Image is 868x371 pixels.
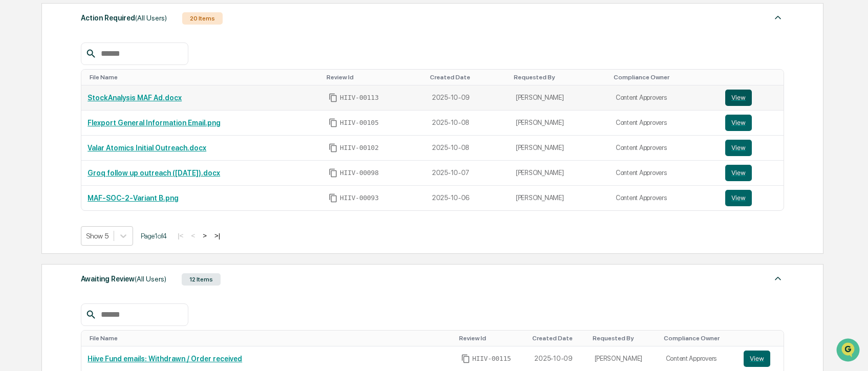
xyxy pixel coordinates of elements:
[329,193,338,203] span: Copy Id
[175,231,186,240] button: |<
[340,169,379,177] span: HIIV-00098
[727,74,779,81] div: Toggle SortBy
[744,351,770,367] button: View
[340,194,379,202] span: HIIV-00093
[510,85,610,111] td: [PERSON_NAME]
[329,143,338,152] span: Copy Id
[426,136,510,161] td: 2025-10-08
[426,186,510,210] td: 2025-10-06
[72,173,124,181] a: Powered byPylon
[135,275,166,283] span: (All Users)
[514,74,605,81] div: Toggle SortBy
[6,144,69,163] a: 🔎Data Lookup
[90,74,318,81] div: Toggle SortBy
[610,111,719,136] td: Content Approvers
[725,190,777,206] a: View
[725,140,777,156] a: View
[20,129,66,139] span: Preclearance
[725,165,777,181] a: View
[593,335,656,342] div: Toggle SortBy
[88,119,221,127] a: Flexport General Information Email.png
[614,74,715,81] div: Toggle SortBy
[835,337,863,365] iframe: Open customer support
[35,78,168,89] div: Start new chat
[10,130,18,138] div: 🖐️
[772,272,784,285] img: caret
[725,140,752,156] button: View
[10,149,18,158] div: 🔎
[426,85,510,111] td: 2025-10-09
[81,272,166,286] div: Awaiting Review
[610,136,719,161] td: Content Approvers
[188,231,198,240] button: <
[459,335,525,342] div: Toggle SortBy
[327,74,422,81] div: Toggle SortBy
[84,129,127,139] span: Attestations
[725,90,752,106] button: View
[10,78,29,97] img: 1746055101610-c473b297-6a78-478c-a979-82029cc54cd1
[88,94,182,102] a: StockAnalysis MAF Ad.docx
[725,190,752,206] button: View
[461,354,470,363] span: Copy Id
[182,12,223,25] div: 20 Items
[430,74,506,81] div: Toggle SortBy
[610,186,719,210] td: Content Approvers
[340,119,379,127] span: HIIV-00105
[88,169,220,177] a: Groq follow up outreach ([DATE]).docx
[10,21,186,38] p: How can we help?
[725,115,752,131] button: View
[772,11,784,24] img: caret
[70,125,131,143] a: 🗄️Attestations
[88,355,242,363] a: Hiive Fund emails: Withdrawn / Order received
[340,144,379,152] span: HIIV-00102
[329,93,338,102] span: Copy Id
[102,173,124,181] span: Pylon
[20,148,64,159] span: Data Lookup
[90,335,450,342] div: Toggle SortBy
[532,335,584,342] div: Toggle SortBy
[510,186,610,210] td: [PERSON_NAME]
[74,130,82,138] div: 🗄️
[664,335,734,342] div: Toggle SortBy
[510,111,610,136] td: [PERSON_NAME]
[472,355,511,363] span: HIIV-00115
[211,231,223,240] button: >|
[174,81,186,94] button: Start new chat
[200,231,210,240] button: >
[340,94,379,102] span: HIIV-00113
[725,115,777,131] a: View
[135,14,167,22] span: (All Users)
[610,161,719,186] td: Content Approvers
[744,351,777,367] a: View
[329,118,338,127] span: Copy Id
[510,136,610,161] td: [PERSON_NAME]
[35,89,129,97] div: We're available if you need us!
[510,161,610,186] td: [PERSON_NAME]
[329,168,338,178] span: Copy Id
[610,85,719,111] td: Content Approvers
[182,273,221,286] div: 12 Items
[426,111,510,136] td: 2025-10-08
[725,90,777,106] a: View
[746,335,779,342] div: Toggle SortBy
[426,161,510,186] td: 2025-10-07
[725,165,752,181] button: View
[6,125,70,143] a: 🖐️Preclearance
[81,11,167,25] div: Action Required
[141,232,167,240] span: Page 1 of 4
[88,194,179,202] a: MAF-SOC-2-Variant B.png
[88,144,206,152] a: Valar Atomics Initial Outreach.docx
